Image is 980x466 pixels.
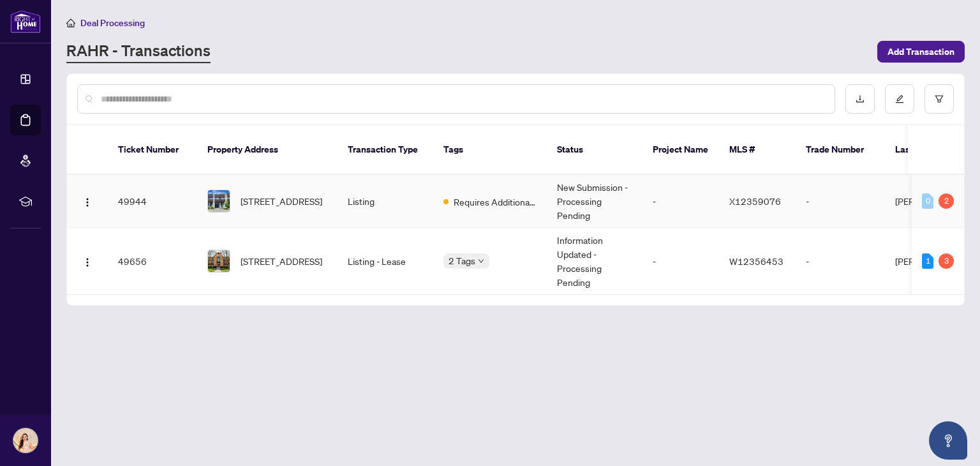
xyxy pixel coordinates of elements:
[66,19,75,27] span: home
[796,228,885,295] td: -
[885,84,914,114] button: edit
[935,94,944,103] span: filter
[338,125,433,175] th: Transaction Type
[939,253,954,269] div: 3
[108,228,197,295] td: 49656
[924,84,954,114] button: filter
[642,125,719,175] th: Project Name
[77,251,98,271] button: Logo
[197,125,338,175] th: Property Address
[10,10,41,33] img: logo
[241,194,322,208] span: [STREET_ADDRESS]
[80,17,145,29] span: Deal Processing
[642,175,719,228] td: -
[241,254,322,268] span: [STREET_ADDRESS]
[433,125,547,175] th: Tags
[66,40,211,63] a: RAHR - Transactions
[895,94,904,103] span: edit
[796,125,885,175] th: Trade Number
[877,41,965,63] button: Add Transaction
[845,84,875,114] button: download
[13,428,38,453] img: Profile Icon
[547,228,642,295] td: Information Updated - Processing Pending
[338,228,433,295] td: Listing - Lease
[77,191,98,211] button: Logo
[887,41,954,62] span: Add Transaction
[338,175,433,228] td: Listing
[922,253,933,269] div: 1
[449,253,475,268] span: 2 Tags
[454,195,537,209] span: Requires Additional Docs
[796,175,885,228] td: -
[208,190,230,212] img: thumbnail-img
[719,125,796,175] th: MLS #
[642,228,719,295] td: -
[729,195,781,207] span: X12359076
[208,250,230,272] img: thumbnail-img
[108,175,197,228] td: 49944
[729,255,783,267] span: W12356453
[856,94,865,103] span: download
[939,193,954,209] div: 2
[547,175,642,228] td: New Submission - Processing Pending
[922,193,933,209] div: 0
[82,197,93,207] img: Logo
[478,258,484,264] span: down
[82,257,93,267] img: Logo
[929,421,967,460] button: Open asap
[547,125,642,175] th: Status
[108,125,197,175] th: Ticket Number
